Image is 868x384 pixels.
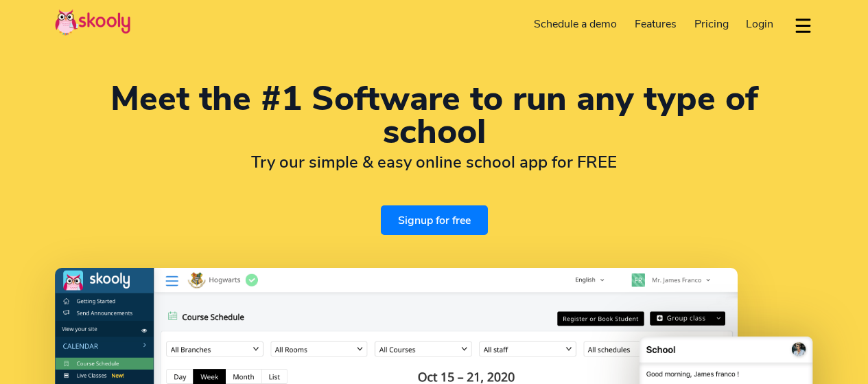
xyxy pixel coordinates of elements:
span: Pricing [694,16,729,32]
h1: Meet the #1 Software to run any type of school [55,82,813,148]
a: Schedule a demo [526,13,626,35]
img: Skooly [55,9,130,36]
a: Pricing [685,13,738,35]
h2: Try our simple & easy online school app for FREE [55,152,813,172]
a: Login [737,13,782,35]
button: dropdown menu [793,10,813,41]
a: Features [626,13,685,35]
span: Login [746,16,773,32]
a: Signup for free [381,205,488,235]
